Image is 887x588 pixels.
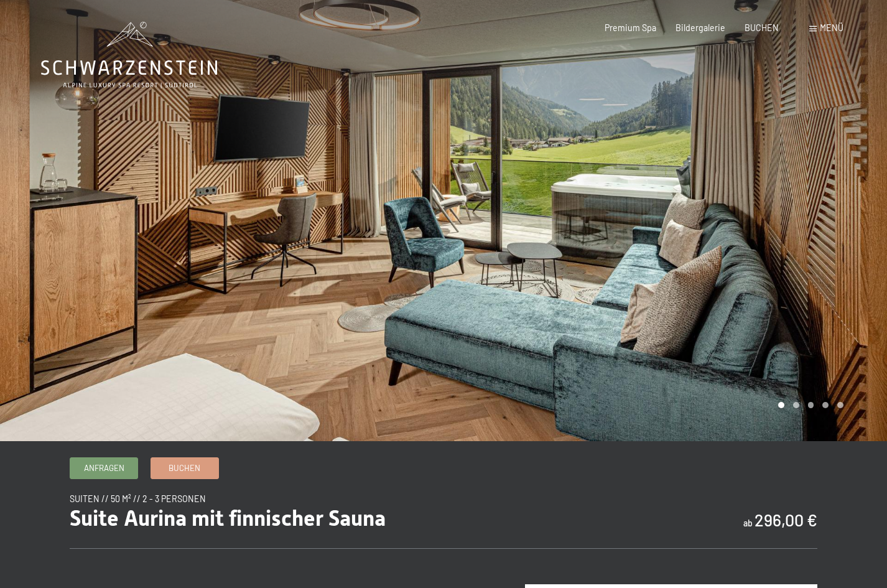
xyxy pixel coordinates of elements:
[70,505,386,531] span: Suite Aurina mit finnischer Sauna
[70,493,206,504] span: Suiten // 50 m² // 2 - 3 Personen
[605,22,656,33] a: Premium Spa
[743,518,753,528] span: ab
[820,22,843,33] span: Menü
[169,462,200,474] span: Buchen
[151,458,218,478] a: Buchen
[676,22,725,33] a: Bildergalerie
[84,462,124,474] span: Anfragen
[755,510,817,530] b: 296,00 €
[745,22,779,33] a: BUCHEN
[70,458,137,478] a: Anfragen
